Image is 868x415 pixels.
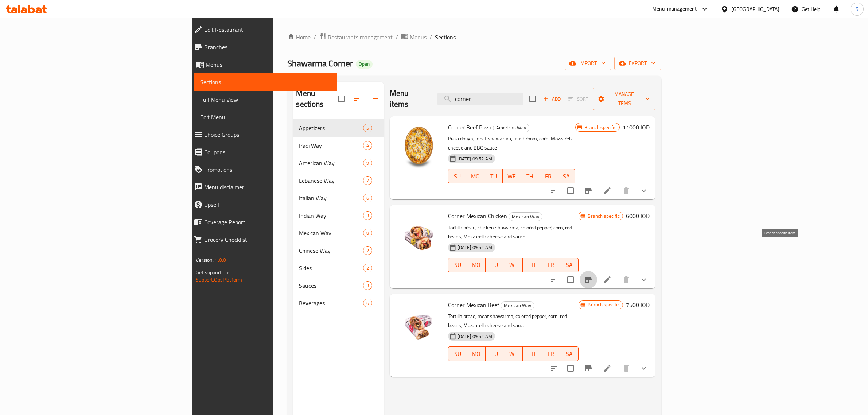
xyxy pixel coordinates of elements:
span: TU [489,260,501,270]
span: Mexican Way [509,213,542,221]
span: Sections [435,33,456,42]
span: 4 [363,142,372,149]
span: Edit Menu [200,113,331,121]
a: Edit Menu [194,108,337,126]
a: Coverage Report [188,213,337,231]
span: TU [487,171,500,182]
span: Coverage Report [204,218,331,226]
a: Coupons [188,143,337,161]
span: 8 [363,230,372,237]
span: MO [470,260,483,270]
button: Branch-specific-item [580,360,597,377]
span: [DATE] 09:52 AM [455,333,495,340]
span: 9 [363,160,372,167]
div: items [363,229,372,237]
span: Corner Mexican Beef [448,299,499,310]
a: Menu disclaimer [188,178,337,196]
span: 6 [363,300,372,307]
div: Appetizers5 [293,119,384,137]
span: 6 [363,195,372,202]
span: American Way [493,124,529,132]
span: 2 [363,265,372,272]
button: SU [448,169,467,183]
button: Branch-specific-item [580,182,597,199]
span: Branch specific [581,124,619,131]
div: Mexican Way8 [293,224,384,242]
span: SU [451,349,464,359]
span: WE [507,349,520,359]
span: Chinese Way [299,246,363,255]
div: Sides2 [293,259,384,277]
span: MO [469,171,482,182]
span: Italian Way [299,194,363,202]
span: Select to update [563,361,578,376]
span: Menus [206,60,331,69]
a: Full Menu View [194,91,337,108]
div: Iraqi Way4 [293,137,384,154]
span: SA [560,171,573,182]
a: Grocery Checklist [188,231,337,248]
div: [GEOGRAPHIC_DATA] [731,5,779,13]
span: Coupons [204,148,331,156]
span: Select all sections [334,91,349,106]
span: SA [563,260,576,270]
div: Menu-management [652,5,697,13]
span: Sort sections [349,90,366,108]
div: items [363,211,372,220]
div: Open [356,60,373,69]
button: FR [541,346,560,361]
button: sort-choices [545,360,563,377]
nav: Menu sections [293,116,384,315]
div: items [363,299,372,307]
div: Appetizers [299,124,363,132]
button: FR [541,258,560,272]
h6: 7500 IQD [626,300,650,310]
a: Edit menu item [603,364,612,373]
span: Upsell [204,200,331,209]
div: Lebanese Way [299,176,363,185]
span: Promotions [204,165,331,174]
span: WE [507,260,520,270]
span: Mexican Way [299,229,363,237]
div: items [363,159,372,167]
span: FR [544,349,557,359]
span: 2 [363,247,372,254]
span: Sauces [299,281,363,290]
span: Grocery Checklist [204,235,331,244]
h6: 6000 IQD [626,211,650,221]
a: Menus [401,32,427,42]
button: TU [484,169,503,183]
svg: Show Choices [639,186,648,195]
button: SA [560,258,579,272]
span: FR [542,171,554,182]
span: Get support on: [196,268,229,277]
button: MO [467,258,486,272]
span: SU [451,260,464,270]
div: Sides [299,264,363,272]
a: Support.OpsPlatform [196,275,242,284]
span: Sections [200,78,331,86]
span: Mexican Way [501,301,534,310]
button: sort-choices [545,182,563,199]
span: [DATE] 09:52 AM [455,155,495,162]
span: Corner Beef Pizza [448,122,491,133]
a: Branches [188,38,337,56]
img: Corner Beef Pizza [396,122,442,169]
button: Manage items [593,88,655,110]
a: Choice Groups [188,126,337,143]
h2: Menu items [390,88,429,110]
div: items [363,264,372,272]
button: TH [523,346,541,361]
div: Chinese Way2 [293,242,384,259]
button: WE [503,169,521,183]
span: 7 [363,177,372,184]
button: WE [504,258,523,272]
li: / [429,33,432,42]
span: Version: [196,255,214,265]
button: delete [618,360,635,377]
button: MO [466,169,484,183]
a: Promotions [188,161,337,178]
span: WE [506,171,518,182]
